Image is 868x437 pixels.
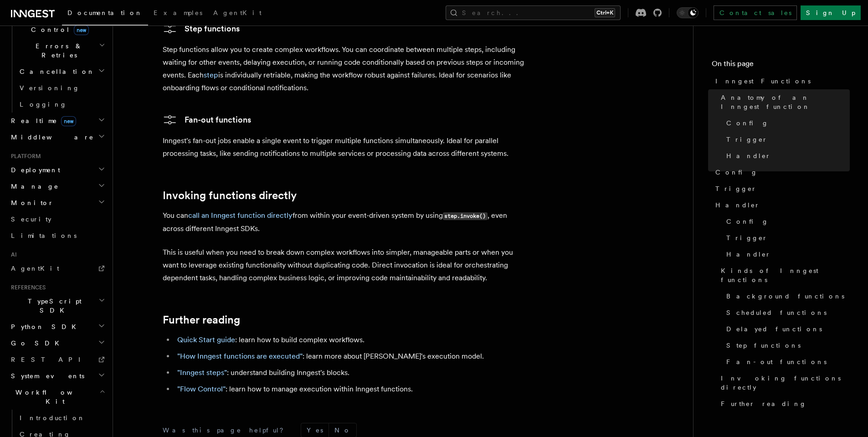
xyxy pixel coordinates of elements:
a: Logging [16,96,107,113]
span: Realtime [7,116,76,125]
a: Handler [712,197,850,213]
a: Config [712,164,850,180]
span: Versioning [20,84,80,92]
span: References [7,284,46,291]
span: Logging [20,101,67,108]
a: Introduction [16,410,107,426]
a: Further reading [717,396,850,412]
span: Handler [715,201,760,210]
a: Contact sales [714,5,797,20]
a: Fan-out functions [723,354,850,370]
button: Cancellation [16,63,107,80]
span: Security [11,216,51,223]
a: Handler [723,246,850,262]
a: Further reading [163,314,240,326]
span: Documentation [67,9,143,16]
a: Anatomy of an Inngest function [717,89,850,115]
button: Toggle dark mode [677,7,699,18]
span: Fan-out functions [726,357,827,366]
p: Step functions allow you to create complex workflows. You can coordinate between multiple steps, ... [163,43,527,94]
a: Examples [148,3,208,25]
button: Yes [301,423,329,437]
a: Security [7,211,107,227]
a: Invoking functions directly [163,189,297,202]
span: Background functions [726,292,844,301]
a: Invoking functions directly [717,370,850,396]
span: Handler [726,151,771,160]
a: "Flow Control" [177,385,226,393]
span: Trigger [726,135,768,144]
span: Cancellation [16,67,95,76]
span: Manage [7,182,59,191]
button: Manage [7,178,107,195]
span: Go SDK [7,339,65,348]
a: Config [723,115,850,131]
button: Realtimenew [7,113,107,129]
h4: On this page [712,58,850,73]
button: Deployment [7,162,107,178]
a: Step functions [163,21,240,36]
a: AgentKit [7,260,107,277]
a: Trigger [712,180,850,197]
a: step [204,71,218,79]
kbd: Ctrl+K [595,8,615,17]
a: Sign Up [801,5,861,20]
li: : understand building Inngest's blocks. [175,366,527,379]
span: AgentKit [11,265,59,272]
button: Middleware [7,129,107,145]
li: : learn how to manage execution within Inngest functions. [175,383,527,396]
p: Inngest's fan-out jobs enable a single event to trigger multiple functions simultaneously. Ideal ... [163,134,527,160]
button: Monitor [7,195,107,211]
a: Trigger [723,131,850,148]
span: Further reading [721,399,806,408]
span: Trigger [726,233,768,242]
span: Kinds of Inngest functions [721,266,850,284]
span: Python SDK [7,322,82,331]
button: Search...Ctrl+K [446,5,621,20]
a: Limitations [7,227,107,244]
button: System events [7,368,107,384]
span: AgentKit [213,9,262,16]
a: Delayed functions [723,321,850,337]
button: No [329,423,356,437]
a: Config [723,213,850,230]
span: Errors & Retries [16,41,99,60]
span: Introduction [20,414,85,422]
span: Config [726,118,769,128]
span: System events [7,371,84,380]
a: Versioning [16,80,107,96]
a: Scheduled functions [723,304,850,321]
span: Platform [7,153,41,160]
span: Inngest Functions [715,77,811,86]
span: Config [715,168,758,177]
span: Handler [726,250,771,259]
span: Trigger [715,184,757,193]
p: Was this page helpful? [163,426,290,435]
span: Deployment [7,165,60,175]
p: This is useful when you need to break down complex workflows into simpler, manageable parts or wh... [163,246,527,284]
span: TypeScript SDK [7,297,98,315]
a: Fan-out functions [163,113,251,127]
button: Errors & Retries [16,38,107,63]
button: Python SDK [7,319,107,335]
code: step.invoke() [443,212,488,220]
span: Middleware [7,133,94,142]
a: Inngest Functions [712,73,850,89]
span: Invoking functions directly [721,374,850,392]
button: TypeScript SDK [7,293,107,319]
a: Step functions [723,337,850,354]
button: Workflow Kit [7,384,107,410]
span: Config [726,217,769,226]
a: "How Inngest functions are executed" [177,352,303,360]
span: Monitor [7,198,54,207]
span: Limitations [11,232,77,239]
a: "Inngest steps" [177,368,227,377]
span: Anatomy of an Inngest function [721,93,850,111]
span: AI [7,251,17,258]
li: : learn more about [PERSON_NAME]'s execution model. [175,350,527,363]
p: You can from within your event-driven system by using , even across different Inngest SDKs. [163,209,527,235]
button: Go SDK [7,335,107,351]
span: new [61,116,76,126]
span: REST API [11,356,88,363]
a: Documentation [62,3,148,26]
